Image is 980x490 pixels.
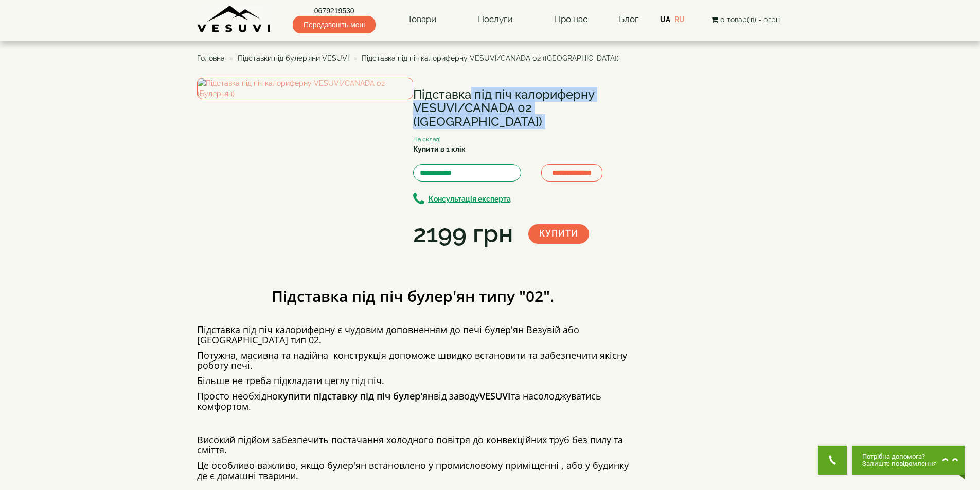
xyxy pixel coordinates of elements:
h4: Високий підйом забезпечить постачання холодного повітря до конвекційних труб без пилу та сміття. [197,435,629,456]
a: Підставки під булер'яни VESUVI [238,54,349,62]
h4: Потужна, масивна та надійна конструкція допоможе швидко встановити та забезпечити якісну роботу п... [197,351,629,371]
b: Консультація експерта [429,195,511,203]
h1: Підставка під піч калориферну VESUVI/CANADA 02 ([GEOGRAPHIC_DATA]) [413,88,629,129]
h4: Це особливо важливо, якщо булер'ян встановлено у промисловому приміщенні , або у будинку де є дом... [197,461,629,481]
a: Про нас [544,8,598,31]
h4: Підставка під піч калориферну є чудовим доповненням до печі булер'ян Везувій або [GEOGRAPHIC_DATA... [197,325,629,346]
b: купити підставку під піч булер'ян [278,390,434,402]
span: 0 товар(ів) - 0грн [720,15,780,24]
h4: Просто необхідно від заводу та насолоджуватись комфортом. [197,391,629,412]
small: На складі [413,136,441,143]
span: Залиште повідомлення [862,460,937,467]
b: Підставка під піч булер'ян типу "02". [272,285,554,306]
h4: Більше не треба підкладати цеглу під піч. [197,376,629,386]
img: Підставка під піч калориферну VESUVI/CANADA 02 (Булерьян) [197,78,413,99]
a: Послуги [468,8,523,31]
a: Головна [197,54,225,62]
button: Get Call button [818,446,847,475]
span: Потрібна допомога? [862,453,937,460]
div: 2199 грн [413,216,513,251]
span: Підставка під піч калориферну VESUVI/CANADA 02 ([GEOGRAPHIC_DATA]) [362,54,619,62]
button: Chat button [852,446,965,475]
b: VESUVI [479,390,511,402]
img: Завод VESUVI [197,5,272,33]
a: RU [674,15,685,24]
label: Купити в 1 клік [413,144,466,154]
span: Передзвоніть мені [293,16,376,33]
a: Товари [397,8,447,31]
a: 0679219530 [293,6,376,16]
a: UA [660,15,670,24]
button: Купити [528,224,589,244]
a: Блог [619,14,638,24]
button: 0 товар(ів) - 0грн [708,14,783,25]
